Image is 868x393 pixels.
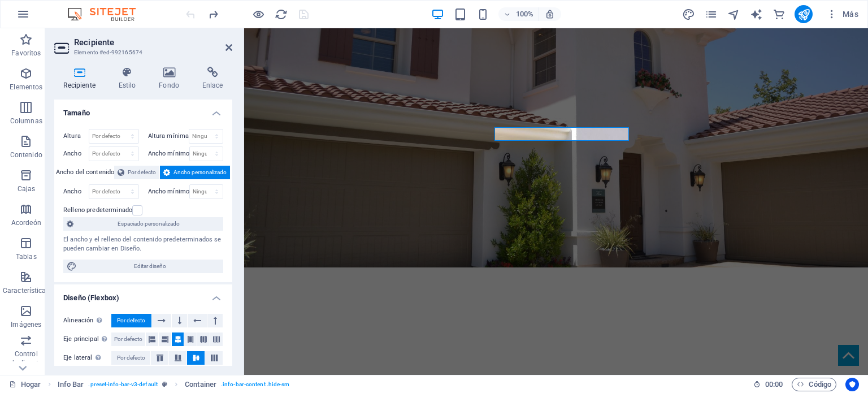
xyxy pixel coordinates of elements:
[134,263,166,269] font: Editar diseño
[206,7,220,21] button: rehacer
[119,81,136,89] font: Estilo
[682,7,695,21] button: diseño
[750,8,763,21] i: Escritor de IA
[10,151,42,159] font: Contenido
[545,9,555,19] i: Al cambiar el tamaño, se ajusta automáticamente el nivel de zoom para adaptarse al dispositivo el...
[3,287,50,295] font: Características
[117,317,145,323] font: Por defecto
[74,49,142,55] font: Elemento #ed-992165674
[63,217,223,231] button: Espaciado personalizado
[63,150,81,157] font: Ancho
[843,10,858,19] font: Más
[58,378,84,391] span: Click to select. Double-click to edit
[118,221,180,227] font: Espaciado personalizado
[845,378,859,391] button: Centrados en el usuario
[516,10,533,18] font: 100%
[148,150,190,157] font: Ancho mínimo
[772,8,785,21] i: Comercio
[63,354,93,361] font: Eje lateral
[809,380,831,388] font: Código
[705,8,718,21] i: Páginas (Ctrl+Alt+S)
[797,8,810,21] i: Publicar
[162,381,167,387] i: This element is a customizable preset
[753,378,783,391] h6: Tiempo de sesión
[159,81,179,89] font: Fondo
[111,314,151,327] button: Por defecto
[63,335,99,343] font: Eje principal
[11,49,41,57] font: Favoritos
[63,132,81,140] font: Altura
[88,378,158,391] span: . preset-info-bar-v3-default
[10,83,42,91] font: Elementos
[11,321,41,329] font: Imágenes
[221,378,289,391] span: . info-bar-content .hide-sm
[822,5,863,23] button: Más
[275,8,288,21] i: Recargar página
[114,336,142,342] font: Por defecto
[63,260,223,273] button: Editar diseño
[704,7,718,21] button: páginas
[498,7,539,21] button: 100%
[173,169,227,175] font: Ancho personalizado
[251,7,265,21] button: Haga clic aquí para salir del modo de vista previa y continuar editando
[727,8,740,21] i: Navegador
[114,166,159,179] button: Por defecto
[727,7,740,21] button: navegador
[56,169,115,176] font: Ancho del contenido
[117,355,145,361] font: Por defecto
[749,7,763,21] button: generador de texto
[10,117,42,125] font: Columnas
[58,378,290,391] nav: migaja de pan
[682,8,695,21] i: Diseño (Ctrl+Alt+Y)
[63,293,119,302] font: Diseño (Flexbox)
[148,188,190,195] font: Ancho mínimo
[63,81,95,89] font: Recipiente
[63,206,132,214] font: Relleno predeterminado
[63,188,81,195] font: Ancho
[16,253,37,261] font: Tablas
[10,350,42,367] font: Control deslizante
[63,236,222,253] font: El ancho y el relleno del contenido predeterminados se pueden cambiar en Diseño.
[111,332,145,346] button: Por defecto
[202,81,223,89] font: Enlace
[792,378,836,391] button: Código
[274,7,288,21] button: recargar
[18,185,36,193] font: Cajas
[185,378,216,391] span: Click to select. Double-click to edit
[148,132,189,140] font: Altura mínima
[21,380,41,388] font: Hogar
[74,37,114,47] font: Recipiente
[111,351,150,365] button: Por defecto
[772,7,785,21] button: comercio
[207,8,220,21] i: Redo: Add element (Ctrl+Y, ⌘+Y)
[9,378,41,391] a: Haga clic para cancelar la selección. Haga doble clic para abrir Páginas.
[63,109,90,117] font: Tamaño
[160,166,230,179] button: Ancho personalizado
[128,169,156,175] font: Por defecto
[63,317,93,324] font: Alineación
[11,219,41,227] font: Acordeón
[765,380,783,388] font: 00:00
[795,5,813,23] button: publicar
[65,7,150,21] img: Logotipo del editor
